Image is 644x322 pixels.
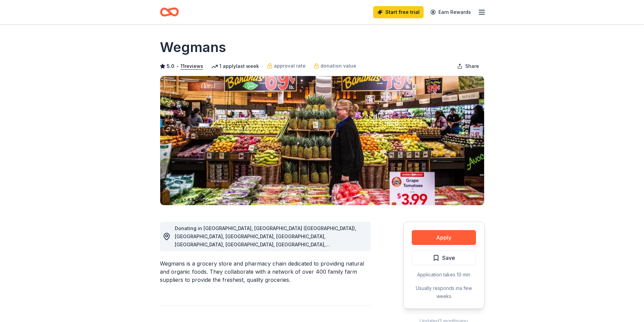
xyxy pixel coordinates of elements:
[167,62,174,70] span: 5.0
[426,6,475,18] a: Earn Rewards
[412,230,476,245] button: Apply
[373,6,424,18] a: Start free trial
[465,62,479,70] span: Share
[314,62,356,70] a: donation value
[412,284,476,300] div: Usually responds in a few weeks
[160,259,371,284] div: Wegmans is a grocery store and pharmacy chain dedicated to providing natural and organic foods. T...
[211,62,259,70] div: 1 apply last week
[160,76,484,205] img: Image for Wegmans
[160,4,179,20] a: Home
[176,64,178,69] span: •
[160,38,226,57] h1: Wegmans
[181,62,203,70] button: 11reviews
[412,271,476,279] div: Application takes 10 min
[267,62,306,70] a: approval rate
[412,250,476,265] button: Save
[274,62,306,70] span: approval rate
[320,62,356,70] span: donation value
[452,59,484,73] button: Share
[442,253,455,262] span: Save
[175,225,356,255] span: Donating in [GEOGRAPHIC_DATA], [GEOGRAPHIC_DATA] ([GEOGRAPHIC_DATA]), [GEOGRAPHIC_DATA], [GEOGRAP...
